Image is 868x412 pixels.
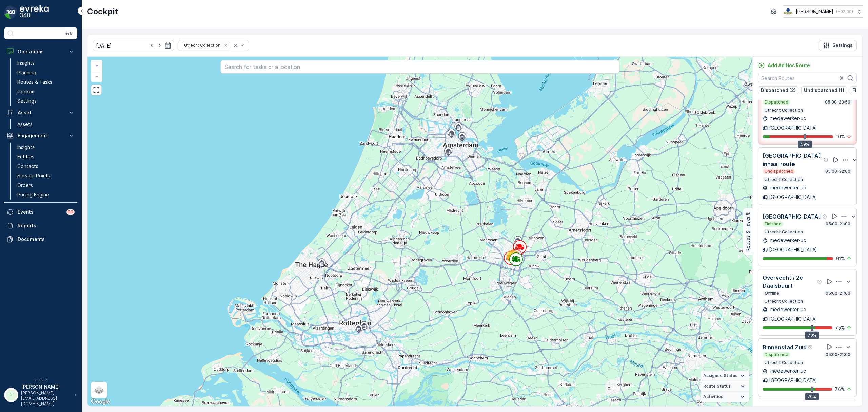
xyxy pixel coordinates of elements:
p: 99 [68,209,73,215]
p: 05:00-21:00 [825,291,851,296]
p: [GEOGRAPHIC_DATA] inhaal route [763,152,822,168]
p: Cockpit [87,6,118,17]
a: Insights [15,143,77,152]
p: Settings [17,98,37,105]
button: Dispatched (2) [758,86,798,94]
p: medewerker-uc [769,237,806,244]
input: dd/mm/yyyy [93,40,174,51]
img: logo [4,5,18,19]
p: Dispatched [764,99,789,105]
summary: Activities [701,392,749,402]
summary: Route Status [701,381,749,392]
p: medewerker-uc [769,115,806,122]
a: Zoom In [92,61,102,71]
p: [GEOGRAPHIC_DATA] [769,377,817,384]
a: Open this area in Google Maps (opens a new window) [89,397,112,406]
p: 10 % [836,133,845,140]
a: Documents [4,232,77,246]
p: Asset [18,109,64,116]
div: 59% [798,141,812,148]
span: v 1.52.2 [4,378,77,382]
p: medewerker-uc [769,306,806,313]
p: Utrecht Collection [764,229,804,235]
p: [PERSON_NAME][EMAIL_ADDRESS][DOMAIN_NAME] [21,390,71,407]
span: Route Status [703,383,731,389]
a: Assets [15,119,77,129]
p: Entities [17,153,34,160]
div: 67 [506,249,519,263]
div: Help Tooltip Icon [822,214,828,219]
div: Help Tooltip Icon [824,157,829,163]
p: Pricing Engine [17,191,49,198]
p: Engagement [18,132,64,139]
p: Dispatched [764,352,789,357]
p: Overvecht / 2e Daalsbuurt [763,274,816,290]
p: 75 % [835,324,845,331]
p: Utrecht Collection [764,299,804,304]
div: 70% [805,393,819,400]
a: Entities [15,152,77,162]
p: medewerker-uc [769,368,806,374]
p: ( +02:00 ) [836,9,853,14]
p: Service Points [17,172,50,179]
img: Google [89,397,112,406]
p: [GEOGRAPHIC_DATA] [763,212,821,221]
p: Contacts [17,163,38,170]
p: Binnenstad Zuid [763,343,807,351]
summary: Assignee Status [701,371,749,381]
a: Cockpit [15,87,77,96]
p: [GEOGRAPHIC_DATA] [769,125,817,131]
p: [GEOGRAPHIC_DATA] [769,316,817,322]
input: Search Routes [758,73,857,83]
p: [GEOGRAPHIC_DATA] [769,246,817,253]
p: Settings [832,42,853,49]
span: Activities [703,394,723,399]
span: Assignee Status [703,373,737,378]
button: JJ[PERSON_NAME][PERSON_NAME][EMAIL_ADDRESS][DOMAIN_NAME] [4,383,77,407]
p: Planning [17,69,36,76]
a: Contacts [15,162,77,171]
p: [GEOGRAPHIC_DATA] [769,194,817,201]
a: Layers [92,382,106,397]
p: Orders [17,182,33,189]
div: Remove Utrecht Collection [222,43,230,48]
p: 76 % [835,386,845,393]
a: Planning [15,68,77,77]
a: Events99 [4,205,77,219]
button: Engagement [4,129,77,143]
button: [PERSON_NAME](+02:00) [783,5,863,18]
p: ⌘B [66,31,73,36]
p: 05:00-21:00 [825,221,851,227]
p: Routes & Tasks [745,217,751,252]
p: Add Ad Hoc Route [768,62,810,69]
p: Offline [764,291,780,296]
div: Utrecht Collection [182,42,221,49]
a: Settings [15,96,77,106]
p: Utrecht Collection [764,360,804,366]
p: Insights [17,60,35,67]
button: Asset [4,106,77,119]
button: Operations [4,45,77,58]
p: Finished [764,221,782,227]
p: Utrecht Collection [764,177,804,182]
p: 05:00-22:00 [825,169,851,174]
span: − [95,73,99,79]
p: 05:00-21:00 [825,352,851,357]
div: Help Tooltip Icon [808,344,813,350]
p: Assets [17,121,33,128]
a: Add Ad Hoc Route [758,62,810,69]
p: Undispatched (1) [804,87,844,94]
p: Utrecht Collection [764,108,804,113]
input: Search for tasks or a location [220,60,619,74]
a: Routes & Tasks [15,77,77,87]
button: Settings [819,40,857,51]
p: [PERSON_NAME] [21,383,71,390]
p: 05:00-23:59 [824,99,851,105]
p: Insights [17,144,35,151]
p: Routes & Tasks [17,79,52,86]
div: JJ [6,390,17,400]
a: Pricing Engine [15,190,77,200]
p: Cockpit [17,88,35,95]
p: medewerker-uc [769,184,806,191]
p: Undispatched [764,169,794,174]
